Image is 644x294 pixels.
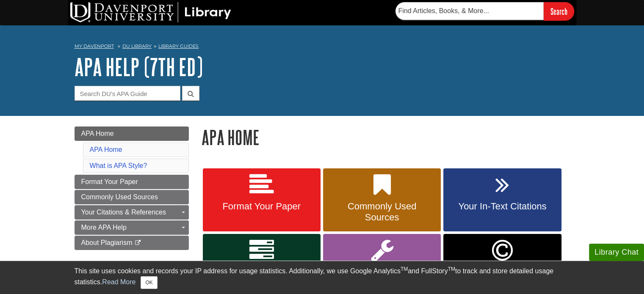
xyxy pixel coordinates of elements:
[81,209,166,216] span: Your Citations & References
[75,86,180,101] input: Search DU's APA Guide
[70,2,231,22] img: DU Library
[158,43,199,49] a: Library Guides
[102,278,135,286] a: Read More
[75,175,189,189] a: Format Your Paper
[75,41,570,54] nav: breadcrumb
[401,266,408,272] sup: TM
[141,276,157,289] button: Close
[122,43,152,49] a: DU Library
[323,168,441,232] a: Commonly Used Sources
[75,205,189,220] a: Your Citations & References
[203,168,321,232] a: Format Your Paper
[90,162,147,169] a: What is APA Style?
[81,193,158,201] span: Commonly Used Sources
[448,266,455,272] sup: TM
[75,54,203,80] a: APA Help (7th Ed)
[134,240,141,246] i: This link opens in a new window
[329,201,434,223] span: Commonly Used Sources
[443,168,561,232] a: Your In-Text Citations
[75,43,114,50] a: My Davenport
[450,201,555,212] span: Your In-Text Citations
[544,2,574,20] input: Search
[395,2,544,20] input: Find Articles, Books, & More...
[75,126,189,141] a: APA Home
[81,224,127,231] span: More APA Help
[81,178,138,185] span: Format Your Paper
[75,236,189,250] a: About Plagiarism
[395,2,574,20] form: Searches DU Library's articles, books, and more
[81,130,114,137] span: APA Home
[202,126,570,148] h1: APA Home
[75,190,189,204] a: Commonly Used Sources
[75,266,570,289] div: This site uses cookies and records your IP address for usage statistics. Additionally, we use Goo...
[209,201,314,212] span: Format Your Paper
[81,239,133,246] span: About Plagiarism
[75,220,189,235] a: More APA Help
[589,244,644,261] button: Library Chat
[90,146,122,153] a: APA Home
